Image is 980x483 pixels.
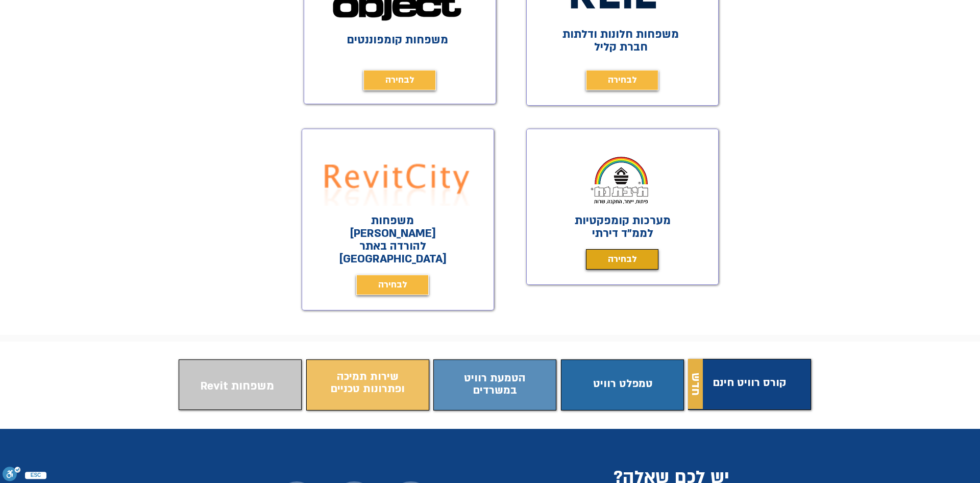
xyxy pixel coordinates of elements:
[347,32,448,47] a: משפחות קומפוננטים
[586,70,658,90] a: לבחירה
[363,70,436,90] a: לבחירה
[339,213,447,267] span: משפחות [PERSON_NAME] להורדה באתר [GEOGRAPHIC_DATA]
[688,359,811,410] div: התוכן משתנה כשעוברים עם העכבר
[378,278,407,292] span: לבחירה
[562,27,679,42] span: משפחות חלונות ודלתות
[385,73,414,87] span: לבחירה
[608,73,637,87] span: לבחירה
[584,152,657,206] img: תיבת נח משפחות רוויט בחינם
[179,359,302,410] div: התוכן משתנה כשעוברים עם העכבר
[608,252,637,267] span: לבחירה
[575,213,671,241] span: מערכות קומפקטיות לממ"ד דירתי
[688,373,703,396] span: חדש
[561,359,684,410] div: התוכן משתנה כשעוברים עם העכבר
[594,39,648,55] span: חברת קליל
[586,249,658,270] a: לבחירה
[356,275,429,295] a: לבחירה
[306,359,429,410] div: התוכן משתנה כשעוברים עם העכבר
[321,152,474,206] img: Revit city משפחות רוויט בחינם
[433,359,556,410] div: התוכן משתנה כשעוברים עם העכבר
